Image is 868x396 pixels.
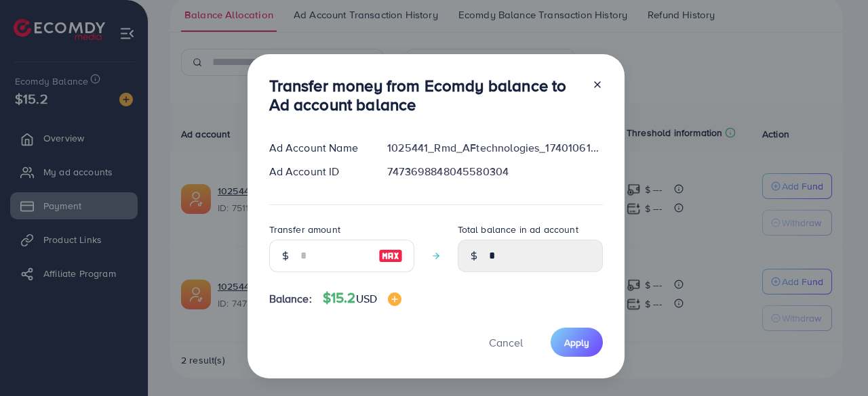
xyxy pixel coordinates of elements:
[323,290,401,307] h4: $15.2
[458,223,578,236] label: Total balance in ad account
[564,336,589,349] span: Apply
[258,164,377,179] div: Ad Account ID
[810,335,858,386] iframe: Chat
[269,291,312,307] span: Balance:
[376,140,613,156] div: 1025441_Rmd_AFtechnologies_1740106118522
[388,292,401,306] img: image
[269,223,340,236] label: Transfer amount
[489,335,523,350] span: Cancel
[378,248,403,264] img: image
[551,328,603,357] button: Apply
[258,140,377,156] div: Ad Account Name
[269,76,581,115] h3: Transfer money from Ecomdy balance to Ad account balance
[472,328,540,357] button: Cancel
[376,164,613,179] div: 7473698848045580304
[356,291,377,306] span: USD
